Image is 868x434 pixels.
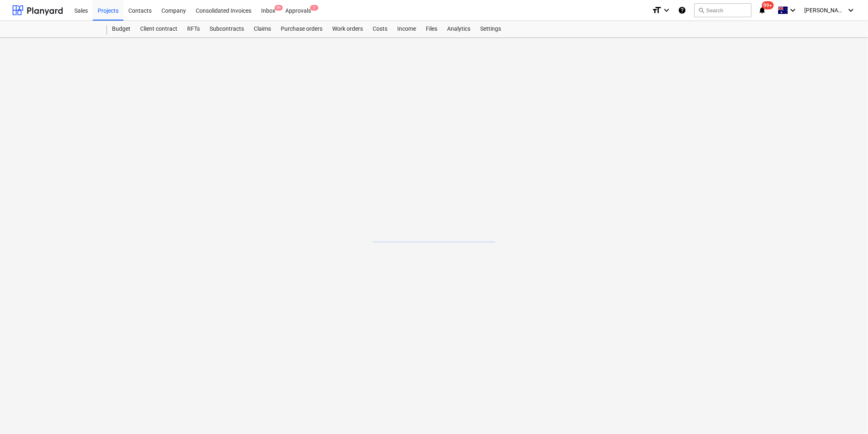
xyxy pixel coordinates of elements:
[788,5,798,15] i: keyboard_arrow_down
[758,5,766,15] i: notifications
[678,5,686,15] i: Knowledge base
[107,21,135,37] a: Budget
[762,1,774,9] span: 99+
[368,21,392,37] a: Costs
[276,21,327,37] a: Purchase orders
[392,21,421,37] a: Income
[694,3,752,17] button: Search
[135,21,182,37] a: Client contract
[421,21,442,37] a: Files
[662,5,671,15] i: keyboard_arrow_down
[205,21,249,37] a: Subcontracts
[698,7,705,14] span: search
[827,395,868,434] iframe: Chat Widget
[310,5,318,11] span: 1
[475,21,506,37] a: Settings
[249,21,276,37] a: Claims
[804,7,845,14] span: [PERSON_NAME]
[442,21,475,37] a: Analytics
[275,5,283,11] span: 9+
[327,21,368,37] a: Work orders
[846,5,856,15] i: keyboard_arrow_down
[182,21,205,37] a: RFTs
[652,5,662,15] i: format_size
